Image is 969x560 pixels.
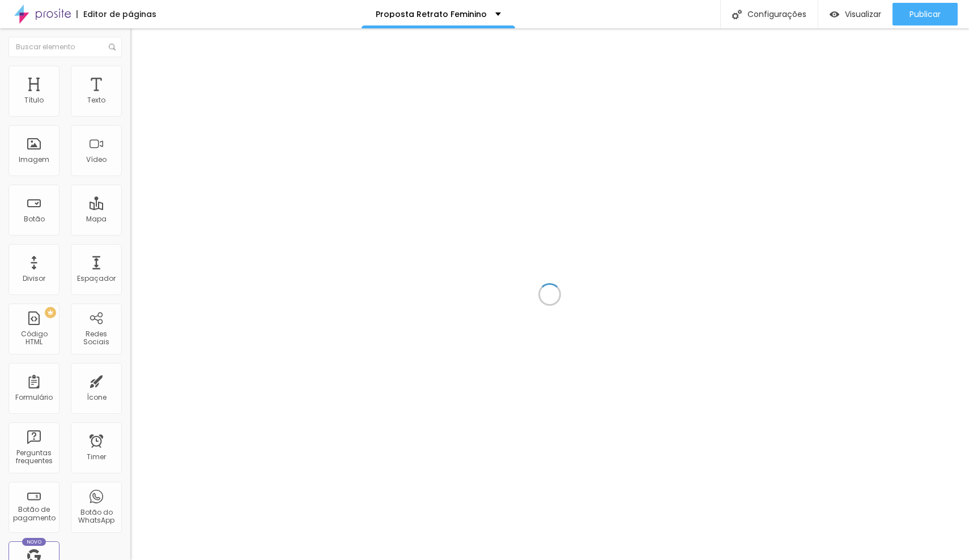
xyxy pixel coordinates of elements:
div: Espaçador [77,275,116,283]
input: Buscar elemento [8,37,122,57]
p: Proposta Retrato Feminino [376,10,487,18]
div: Botão de pagamento [11,506,56,522]
div: Divisor [23,275,45,283]
div: Botão do WhatsApp [74,508,118,525]
span: Visualizar [845,10,881,19]
div: Imagem [19,156,49,164]
div: Texto [87,96,105,104]
img: Icone [732,10,742,19]
div: Vídeo [86,156,107,164]
span: Publicar [909,10,941,19]
div: Título [24,96,44,104]
div: Redes Sociais [74,330,118,347]
div: Mapa [86,215,107,223]
div: Novo [22,538,46,546]
button: Visualizar [818,3,892,25]
button: Publicar [892,3,958,25]
div: Timer [87,453,106,461]
div: Código HTML [11,330,56,347]
img: view-1.svg [830,10,839,19]
div: Botão [24,215,45,223]
div: Editor de páginas [76,10,156,18]
div: Perguntas frequentes [11,449,56,465]
img: Icone [109,44,116,50]
div: Formulário [15,394,53,401]
div: Ícone [87,394,107,401]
